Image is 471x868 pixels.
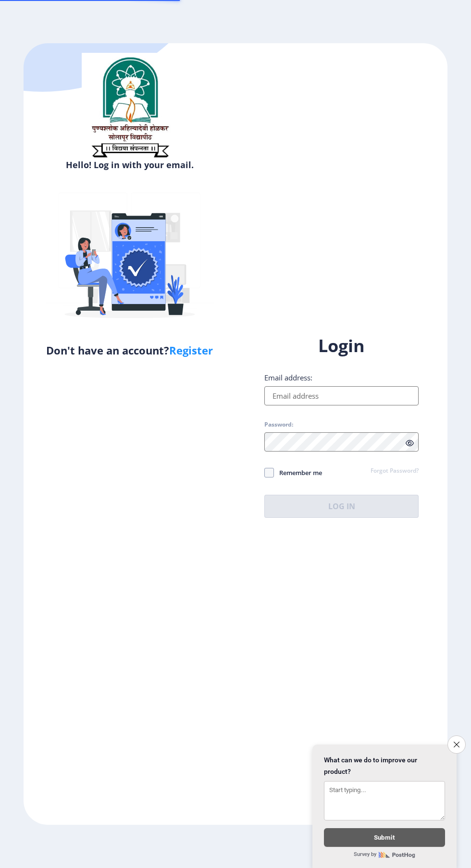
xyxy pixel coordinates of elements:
img: sulogo.png [82,53,178,161]
h6: Hello! Log in with your email. [31,159,228,171]
span: Remember me [274,467,322,478]
h5: Don't have an account? [31,342,228,358]
h1: Login [264,334,419,357]
a: Forgot Password? [371,467,419,476]
button: Log In [264,495,419,518]
label: Email address: [264,373,312,382]
img: Verified-rafiki.svg [46,174,214,342]
label: Password: [264,421,293,428]
input: Email address [264,386,419,405]
a: Register [169,343,213,357]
